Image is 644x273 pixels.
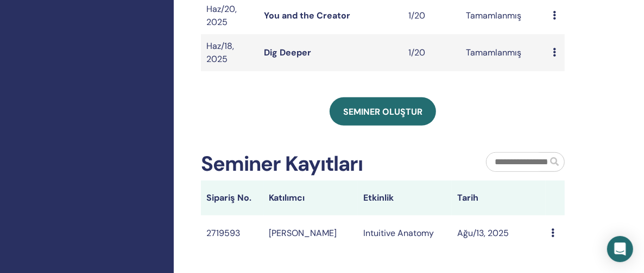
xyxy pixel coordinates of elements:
[452,215,546,251] td: Ağu/13, 2025
[264,215,358,251] td: [PERSON_NAME]
[264,47,311,58] a: Dig Deeper
[330,97,436,126] a: Seminer oluştur
[452,181,546,215] th: Tarih
[201,34,258,71] td: Haz/18, 2025
[201,152,363,177] h2: Seminer Kayıtları
[264,10,350,21] a: You and the Creator
[403,34,460,71] td: 1/20
[358,181,452,215] th: Etkinlik
[201,215,264,251] td: 2719593
[264,181,358,215] th: Katılımcı
[358,215,452,251] td: Intuitive Anatomy
[343,106,422,117] span: Seminer oluştur
[461,34,548,71] td: Tamamlanmış
[607,236,633,262] div: Open Intercom Messenger
[201,181,264,215] th: Sipariş No.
